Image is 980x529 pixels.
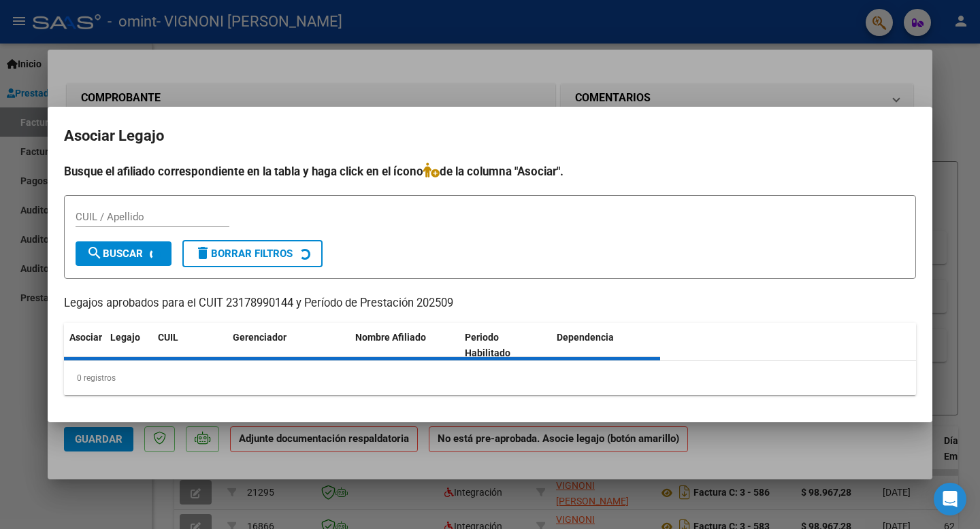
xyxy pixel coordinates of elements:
span: Periodo Habilitado [465,332,510,358]
mat-icon: delete [195,245,211,261]
datatable-header-cell: Legajo [105,323,152,368]
span: Buscar [86,248,143,260]
h4: Busque el afiliado correspondiente en la tabla y haga click en el ícono de la columna "Asociar". [64,163,916,180]
span: Nombre Afiliado [355,332,426,343]
button: Borrar Filtros [182,240,323,267]
span: CUIL [158,332,178,343]
span: Asociar [69,332,102,343]
button: Buscar [76,241,171,266]
p: Legajos aprobados para el CUIT 23178990144 y Período de Prestación 202509 [64,295,916,312]
datatable-header-cell: CUIL [152,323,227,368]
datatable-header-cell: Dependencia [551,323,661,368]
h2: Asociar Legajo [64,123,916,149]
span: Dependencia [557,332,614,343]
datatable-header-cell: Nombre Afiliado [350,323,459,368]
div: 0 registros [64,361,916,395]
span: Gerenciador [233,332,287,343]
mat-icon: search [86,245,103,261]
datatable-header-cell: Gerenciador [227,323,350,368]
datatable-header-cell: Periodo Habilitado [459,323,551,368]
span: Borrar Filtros [195,248,293,260]
span: Legajo [110,332,140,343]
div: Open Intercom Messenger [934,483,966,515]
datatable-header-cell: Asociar [64,323,105,368]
